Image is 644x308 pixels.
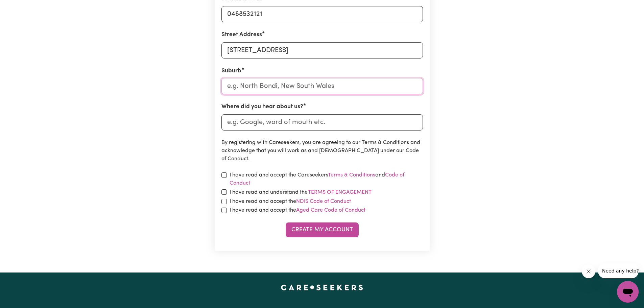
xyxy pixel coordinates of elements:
[221,67,241,75] label: Suburb
[308,188,372,197] button: I have read and understand the
[221,114,423,131] input: e.g. Google, word of mouth etc.
[598,263,639,278] iframe: Message from company
[221,42,423,58] input: e.g. 221B Victoria St
[230,206,365,214] label: I have read and accept the
[221,139,423,163] p: By registering with Careseekers, you are agreeing to our Terms & Conditions and acknowledge that ...
[281,285,363,290] a: Careseekers home page
[617,281,639,303] iframe: Button to launch messaging window
[328,172,375,178] a: Terms & Conditions
[221,30,262,39] label: Street Address
[4,5,41,10] span: Need any help?
[230,188,372,197] label: I have read and understand the
[296,199,351,204] a: NDIS Code of Conduct
[286,222,359,237] button: Create My Account
[582,265,595,278] iframe: Close message
[230,197,351,206] label: I have read and accept the
[221,6,423,22] input: e.g. 0412 345 678
[230,172,404,186] a: Code of Conduct
[221,78,423,94] input: e.g. North Bondi, New South Wales
[296,208,365,213] a: Aged Care Code of Conduct
[230,171,423,187] label: I have read and accept the Careseekers and
[221,102,303,111] label: Where did you hear about us?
